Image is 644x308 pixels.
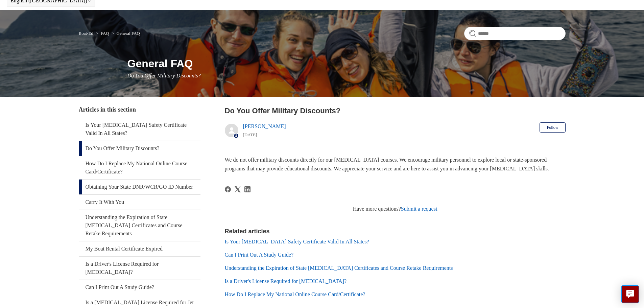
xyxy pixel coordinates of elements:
a: Is a Driver's License Required for [MEDICAL_DATA]? [225,278,347,284]
p: We do not offer military discounts directly for our [MEDICAL_DATA] courses. We encourage military... [225,156,566,173]
a: FAQ [101,31,109,36]
a: [PERSON_NAME] [243,123,286,129]
a: Is Your [MEDICAL_DATA] Safety Certificate Valid In All States? [225,239,369,244]
a: Carry It With You [79,195,200,210]
li: General FAQ [110,31,140,36]
button: Follow Article [540,122,565,133]
h2: Do You Offer Military Discounts? [225,105,566,116]
button: Live chat [621,285,639,303]
svg: Share this page on LinkedIn [244,186,251,192]
a: Understanding the Expiration of State [MEDICAL_DATA] Certificates and Course Retake Requirements [79,210,200,241]
time: 05/09/2024, 12:01 [243,132,257,137]
a: Is a Driver's License Required for [MEDICAL_DATA]? [79,257,200,280]
a: How Do I Replace My National Online Course Card/Certificate? [79,156,200,179]
h2: Related articles [225,227,566,236]
a: Do You Offer Military Discounts? [79,141,200,156]
a: Can I Print Out A Study Guide? [225,252,294,258]
a: General FAQ [117,31,140,36]
div: Have more questions? [225,205,566,213]
a: LinkedIn [244,186,251,192]
input: Search [464,27,566,40]
a: My Boat Rental Certificate Expired [79,241,200,256]
h1: General FAQ [127,55,566,72]
span: Articles in this section [79,106,136,113]
a: Facebook [225,186,231,192]
svg: Share this page on X Corp [235,186,241,192]
a: Can I Print Out A Study Guide? [79,280,200,295]
a: X Corp [235,186,241,192]
a: How Do I Replace My National Online Course Card/Certificate? [225,291,365,297]
a: Submit a request [401,206,437,212]
a: Is Your [MEDICAL_DATA] Safety Certificate Valid In All States? [79,118,200,141]
a: Understanding the Expiration of State [MEDICAL_DATA] Certificates and Course Retake Requirements [225,265,453,271]
li: Boat-Ed [79,31,95,36]
span: Do You Offer Military Discounts? [127,73,201,78]
li: FAQ [94,31,110,36]
a: Boat-Ed [79,31,93,36]
a: Obtaining Your State DNR/WCR/GO ID Number [79,180,200,194]
svg: Share this page on Facebook [225,186,231,192]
